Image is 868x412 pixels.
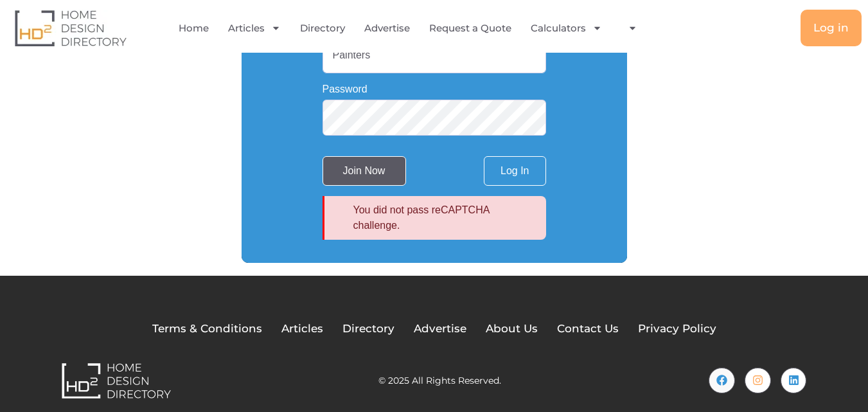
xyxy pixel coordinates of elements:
a: Calculators [531,13,602,43]
a: Log In [484,156,545,186]
a: Log in [801,10,862,46]
a: Advertise [364,13,410,43]
a: Terms & Conditions [152,321,262,337]
a: Contact Us [557,321,619,337]
a: Advertise [414,321,466,337]
a: Directory [300,13,345,43]
a: Directory [342,321,394,337]
h2: © 2025 All Rights Reserved. [378,376,501,385]
label: Password [323,84,368,94]
a: About Us [486,321,538,337]
nav: Menu [177,13,648,43]
a: Articles [281,321,323,337]
li: You did not pass reCAPTCHA challenge. [353,202,536,233]
input: Join Now [323,156,406,186]
a: Home [179,13,209,43]
a: Privacy Policy [638,321,716,337]
span: Log in [813,22,849,33]
a: Articles [228,13,281,43]
a: Request a Quote [429,13,511,43]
